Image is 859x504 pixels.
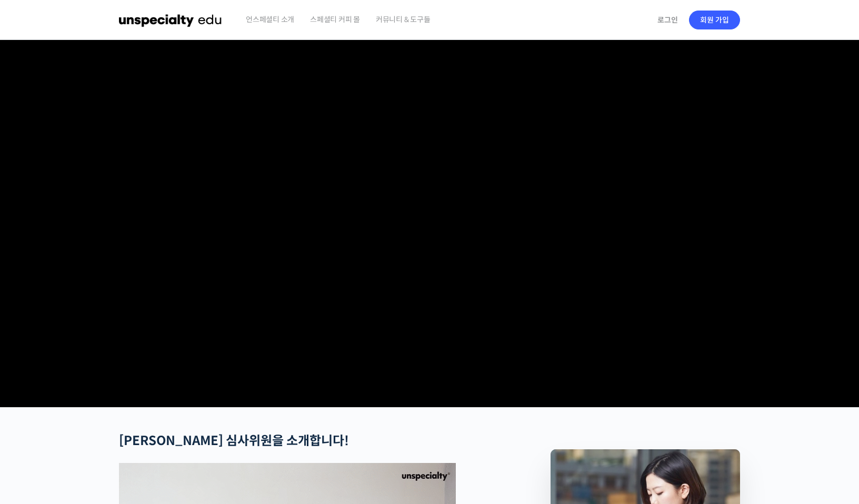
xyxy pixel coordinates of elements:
strong: [PERSON_NAME] 심사위원을 소개합니다 [119,433,344,449]
a: 로그인 [651,8,684,32]
h2: ! [119,434,495,449]
a: 회원 가입 [689,11,740,29]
